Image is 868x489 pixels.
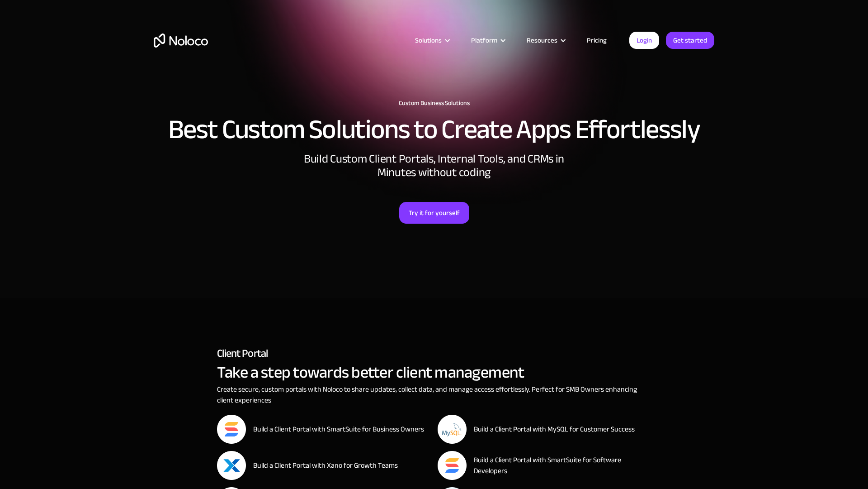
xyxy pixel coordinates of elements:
h1: Custom Business Solutions [154,100,714,107]
div: Solutions [404,34,460,46]
h3: Take a step towards better client management [217,366,651,379]
div: Resources [515,34,576,46]
h2: Best Custom Solutions to Create Apps Effortlessly [154,116,714,143]
div: Resources [527,34,557,46]
div: Platform [471,34,497,46]
p: Create secure, custom portals with Noloco to share updates, collect data, and manage access effor... [217,384,651,406]
a: Try it for yourself [399,202,469,224]
a: Get started [666,32,714,49]
a: Login [629,32,659,49]
div: Platform [460,34,515,46]
a: Build a Client Portal with SmartSuite for Software Developers [438,451,651,480]
div: Build a Client Portal with SmartSuite for Software Developers [474,455,651,476]
div: Build a Client Portal with MySQL for Customer Success [474,424,635,435]
a: Build a Client Portal with SmartSuite for Business Owners [217,415,430,444]
h2: Client Portal [217,341,651,366]
div: Build Custom Client Portals, Internal Tools, and CRMs in Minutes without coding [298,152,570,179]
div: Solutions [415,34,442,46]
div: Build a Client Portal with SmartSuite for Business Owners [253,424,424,435]
div: Build a Client Portal with Xano for Growth Teams [253,460,398,471]
a: Build a Client Portal with Xano for Growth Teams [217,451,430,480]
a: Build a Client Portal with MySQL for Customer Success [438,415,651,444]
a: Pricing [576,34,618,46]
a: home [154,34,208,48]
